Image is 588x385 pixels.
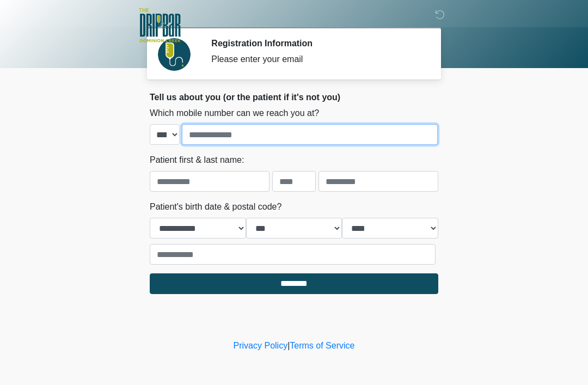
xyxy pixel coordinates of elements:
[150,154,244,167] label: Patient first & last name:
[150,92,438,102] h2: Tell us about you (or the patient if it's not you)
[290,341,354,350] a: Terms of Service
[287,341,290,350] a: |
[158,38,191,71] img: Agent Avatar
[211,53,422,66] div: Please enter your email
[150,107,319,120] label: Which mobile number can we reach you at?
[150,200,281,213] label: Patient's birth date & postal code?
[234,341,288,350] a: Privacy Policy
[139,8,181,44] img: The DRIPBaR - San Antonio Dominion Creek Logo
